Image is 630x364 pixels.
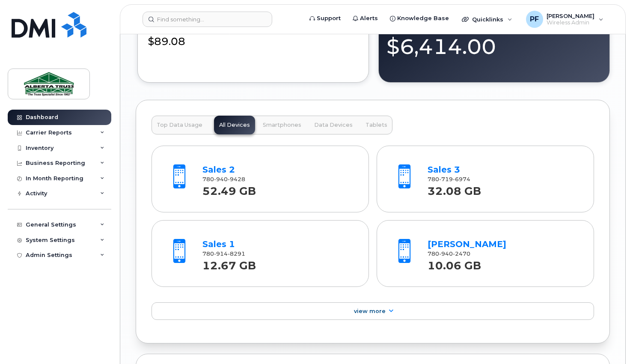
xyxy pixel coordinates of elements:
div: Quicklinks [456,11,518,28]
span: PF [530,14,539,24]
span: Wireless Admin [547,19,594,26]
span: Tablets [366,122,387,128]
span: [PERSON_NAME] [547,12,594,19]
strong: 10.06 GB [428,254,481,272]
div: $6,414.00 [386,24,602,61]
div: Paul Foreman [520,11,609,28]
strong: 32.08 GB [428,180,481,197]
a: View More [152,302,594,320]
span: 719 [439,176,453,182]
span: Knowledge Base [397,14,449,23]
span: 940 [439,251,453,257]
span: 6974 [453,176,470,182]
div: $89.08 [148,27,358,49]
button: Smartphones [258,116,306,134]
span: 9428 [228,176,245,182]
a: Knowledge Base [384,10,455,27]
span: Support [317,14,341,23]
span: Quicklinks [472,16,503,23]
span: Top Data Usage [157,122,202,128]
input: Find something... [143,12,272,27]
span: Alerts [360,14,378,23]
span: 2470 [453,251,470,257]
span: 8291 [228,251,245,257]
strong: 52.49 GB [202,180,256,197]
button: Tablets [360,116,392,134]
a: Alerts [347,10,384,27]
a: [PERSON_NAME] [428,239,506,249]
a: Sales 1 [202,239,235,249]
span: 780 [428,176,470,182]
strong: 12.67 GB [202,254,256,272]
button: Top Data Usage [152,116,208,134]
span: 914 [214,251,228,257]
span: Smartphones [263,122,301,128]
span: View More [354,308,386,314]
span: 940 [214,176,228,182]
span: 780 [202,176,245,182]
span: Data Devices [314,122,353,128]
a: Sales 3 [428,164,460,175]
a: Sales 2 [202,164,235,175]
span: 780 [202,251,245,257]
button: Data Devices [309,116,358,134]
span: 780 [428,251,470,257]
a: Support [303,10,347,27]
